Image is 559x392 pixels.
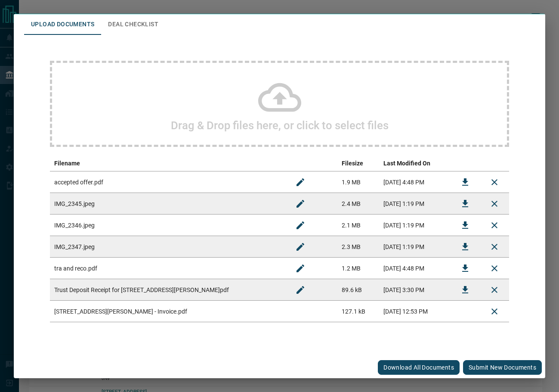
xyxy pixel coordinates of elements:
[337,279,379,301] td: 89.6 kB
[337,193,379,215] td: 2.4 MB
[290,280,311,300] button: Rename
[337,215,379,236] td: 2.1 MB
[50,279,286,301] td: Trust Deposit Receipt for [STREET_ADDRESS][PERSON_NAME]pdf
[455,280,476,300] button: Download
[451,156,480,171] th: download action column
[455,172,476,193] button: Download
[50,215,286,236] td: IMG_2346.jpeg
[379,215,451,236] td: [DATE] 1:19 PM
[50,193,286,215] td: IMG_2345.jpeg
[484,258,505,279] button: Remove File
[379,236,451,258] td: [DATE] 1:19 PM
[337,301,379,322] td: 127.1 kB
[455,215,476,236] button: Download
[379,279,451,301] td: [DATE] 3:30 PM
[171,119,389,132] h2: Drag & Drop files here, or click to select files
[101,14,165,35] button: Deal Checklist
[286,156,337,171] th: edit column
[480,156,509,171] th: delete file action column
[463,360,542,375] button: Submit new documents
[50,301,286,322] td: [STREET_ADDRESS][PERSON_NAME] - Invoice.pdf
[337,236,379,258] td: 2.3 MB
[484,172,505,193] button: Remove File
[50,156,286,171] th: Filename
[290,193,311,214] button: Rename
[50,258,286,279] td: tra and reco.pdf
[290,236,311,257] button: Rename
[455,193,476,214] button: Download
[484,280,505,300] button: Remove File
[455,236,476,257] button: Download
[337,171,379,193] td: 1.9 MB
[50,61,509,147] div: Drag & Drop files here, or click to select files
[50,171,286,193] td: accepted offer.pdf
[290,172,311,193] button: Rename
[50,236,286,258] td: IMG_2347.jpeg
[379,171,451,193] td: [DATE] 4:48 PM
[337,156,379,171] th: Filesize
[290,215,311,236] button: Rename
[379,301,451,322] td: [DATE] 12:53 PM
[379,258,451,279] td: [DATE] 4:48 PM
[484,301,505,322] button: Delete
[378,360,460,375] button: Download All Documents
[379,156,451,171] th: Last Modified On
[455,258,476,279] button: Download
[484,193,505,214] button: Remove File
[484,215,505,236] button: Remove File
[379,193,451,215] td: [DATE] 1:19 PM
[290,258,311,279] button: Rename
[24,14,101,35] button: Upload Documents
[337,258,379,279] td: 1.2 MB
[484,236,505,257] button: Remove File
